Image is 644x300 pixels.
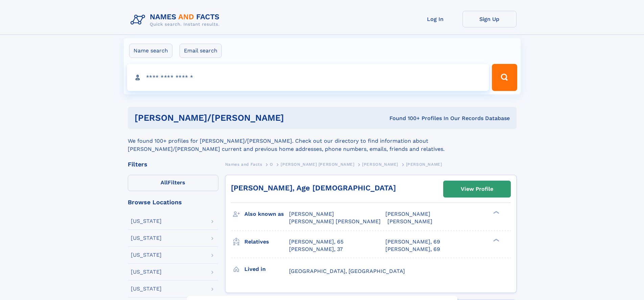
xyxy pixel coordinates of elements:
h3: Relatives [244,236,289,248]
a: [PERSON_NAME] [PERSON_NAME] [281,160,354,168]
div: Filters [128,161,218,167]
span: O [270,162,273,167]
span: [PERSON_NAME] [289,211,334,217]
label: Email search [180,44,222,58]
div: [US_STATE] [131,235,162,241]
h1: [PERSON_NAME]/[PERSON_NAME] [135,114,337,122]
span: [GEOGRAPHIC_DATA], [GEOGRAPHIC_DATA] [289,268,405,274]
a: Log In [408,11,462,27]
div: ❯ [492,238,500,242]
span: [PERSON_NAME] [387,218,432,225]
div: [US_STATE] [131,286,162,292]
h3: Lived in [244,263,289,275]
a: [PERSON_NAME] [362,160,398,168]
img: Logo Names and Facts [128,11,225,29]
span: [PERSON_NAME] [PERSON_NAME] [281,162,354,167]
div: View Profile [461,181,493,197]
a: O [270,160,273,168]
span: [PERSON_NAME] [385,211,430,217]
a: Names and Facts [225,160,262,168]
label: Filters [128,175,218,191]
div: Found 100+ Profiles In Our Records Database [337,115,510,122]
div: [US_STATE] [131,269,162,275]
span: [PERSON_NAME] [406,162,442,167]
a: [PERSON_NAME], 69 [385,246,440,253]
input: search input [127,64,489,91]
span: All [161,179,168,186]
div: Browse Locations [128,199,218,205]
div: ❯ [492,210,500,215]
label: Name search [129,44,172,58]
span: [PERSON_NAME] [362,162,398,167]
a: [PERSON_NAME], Age [DEMOGRAPHIC_DATA] [231,184,396,192]
a: [PERSON_NAME], 37 [289,246,343,253]
a: View Profile [444,181,510,197]
div: [US_STATE] [131,252,162,258]
div: We found 100+ profiles for [PERSON_NAME]/[PERSON_NAME]. Check out our directory to find informati... [128,129,517,153]
button: Search Button [492,64,517,91]
a: [PERSON_NAME], 65 [289,238,343,246]
span: [PERSON_NAME] [PERSON_NAME] [289,218,381,225]
div: [US_STATE] [131,218,162,224]
a: Sign Up [462,11,517,27]
h3: Also known as [244,208,289,220]
a: [PERSON_NAME], 69 [385,238,440,246]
